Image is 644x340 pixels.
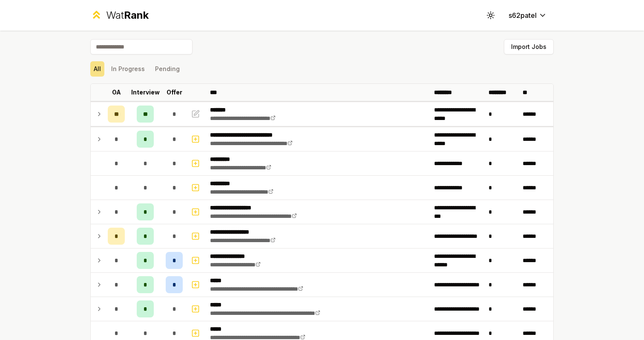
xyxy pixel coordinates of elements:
button: All [90,61,104,77]
p: OA [112,88,121,97]
p: Offer [167,88,182,97]
a: WatRank [90,9,149,22]
button: s62patel [502,8,554,23]
button: Pending [152,61,183,77]
button: In Progress [108,61,148,77]
button: Import Jobs [504,39,554,54]
p: Interview [131,88,160,97]
span: s62patel [509,10,537,20]
div: Wat [106,9,149,22]
span: Rank [124,9,149,21]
